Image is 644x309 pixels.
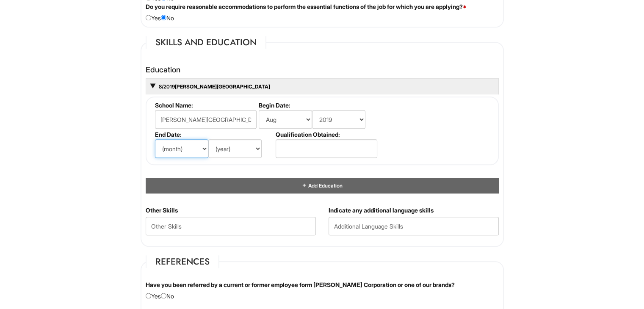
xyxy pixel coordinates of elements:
label: Qualification Obtained: [276,131,376,138]
label: Have you been referred by a current or former employee form [PERSON_NAME] Corporation or one of o... [146,281,455,289]
legend: Skills and Education [146,36,266,49]
span: 8/2019 [158,83,175,90]
input: Additional Language Skills [329,217,499,235]
div: Yes No [139,281,505,301]
label: School Name: [155,102,255,109]
a: Add Education [301,182,342,189]
input: Other Skills [146,217,316,235]
label: Do you require reasonable accommodations to perform the essential functions of the job for which ... [146,3,467,11]
legend: References [146,255,219,268]
label: Begin Date: [259,102,376,109]
h4: Education [146,66,499,74]
span: Add Education [307,182,342,189]
div: Yes No [139,3,505,22]
label: Other Skills [146,206,178,215]
label: End Date: [155,131,272,138]
label: Indicate any additional language skills [329,206,434,215]
a: 8/2019[PERSON_NAME][GEOGRAPHIC_DATA] [158,83,270,90]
